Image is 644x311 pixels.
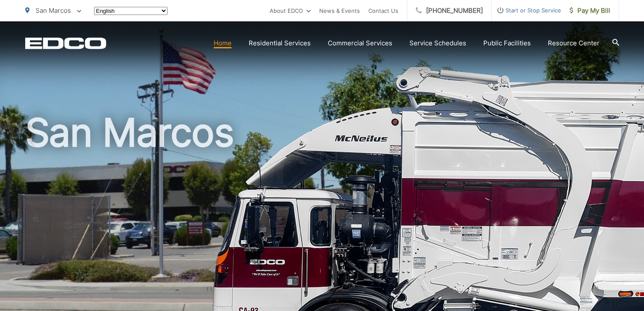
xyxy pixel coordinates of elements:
span: San Marcos [35,6,71,15]
a: Commercial Services [328,38,392,48]
a: Residential Services [249,38,311,48]
a: Public Facilities [483,38,531,48]
a: EDCD logo. Return to the homepage. [25,37,106,49]
span: Pay My Bill [570,6,610,16]
a: News & Events [319,6,360,16]
a: About EDCO [270,6,311,16]
a: Home [214,38,232,48]
a: Service Schedules [409,38,466,48]
select: Select a language [94,7,168,15]
a: Contact Us [368,6,398,16]
a: Resource Center [548,38,600,48]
